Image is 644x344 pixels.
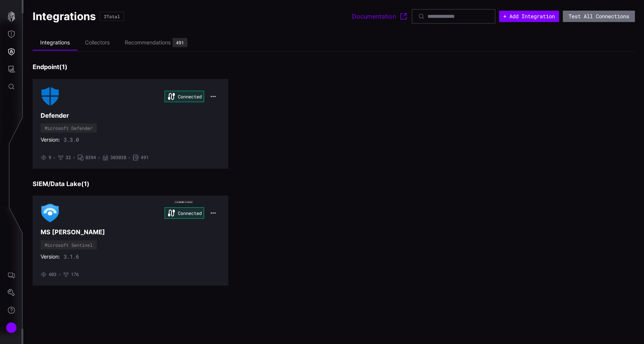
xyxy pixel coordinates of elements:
[165,91,204,102] div: Connected
[33,180,635,188] h3: SIEM/Data Lake ( 1 )
[64,136,79,143] span: 3.3.0
[98,155,101,161] span: •
[33,9,96,23] h1: Integrations
[563,11,635,22] button: Test All Connections
[499,11,559,22] button: + Add Integration
[125,39,171,46] div: Recommendations
[176,40,184,45] div: 491
[104,14,120,19] div: 2 Total
[53,155,56,161] span: •
[41,136,60,143] span: Version:
[41,253,60,260] span: Version:
[49,155,51,161] span: 9
[73,155,75,161] span: •
[85,155,96,161] span: 8394
[45,126,93,130] div: Microsoft Defender
[71,271,79,278] span: 176
[33,35,77,50] li: Integrations
[41,204,60,222] img: Microsoft Sentinel
[66,155,71,161] span: 32
[41,112,220,120] h3: Defender
[110,155,126,161] span: 303038
[141,155,149,161] span: 491
[33,63,635,71] h3: Endpoint ( 1 )
[77,35,117,50] li: Collectors
[58,271,61,278] span: •
[64,253,79,260] span: 3.1.6
[41,87,60,106] img: Microsoft Defender
[352,12,408,21] a: Documentation
[41,228,220,236] h3: MS [PERSON_NAME]
[45,243,93,247] div: Microsoft Sentinel
[128,155,131,161] span: •
[49,271,57,278] span: 403
[165,207,204,219] div: Connected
